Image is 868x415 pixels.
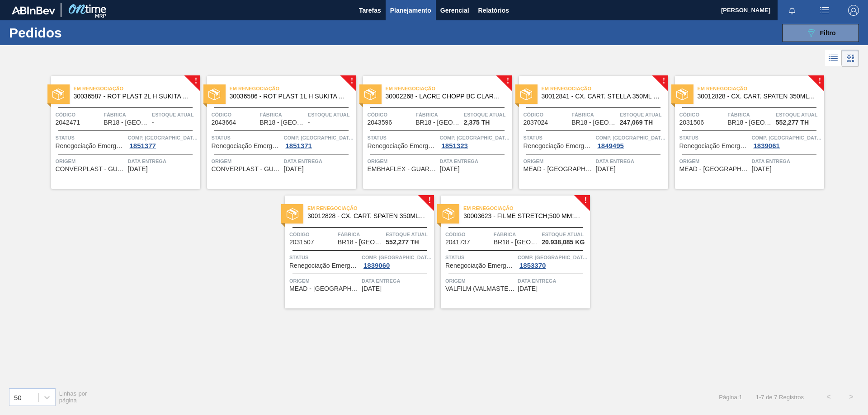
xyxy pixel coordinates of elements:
[14,393,22,401] div: 50
[284,133,354,149] a: Comp. [GEOGRAPHIC_DATA]1851371
[386,239,419,246] span: 552,277 TH
[338,230,384,239] span: Fábrica
[778,4,807,17] button: Notificações
[289,239,314,246] span: 2031507
[208,89,220,100] img: status
[212,133,282,142] span: Status
[440,142,470,149] div: 1851323
[518,253,588,269] a: Comp. [GEOGRAPHIC_DATA]1853370
[368,157,438,166] span: Origem
[230,84,356,93] span: Em Renegociação
[756,394,804,401] span: 1 - 7 de 7 Registros
[524,110,570,119] span: Código
[518,276,588,285] span: Data Entrega
[518,253,588,262] span: Comp. Carga
[698,84,824,93] span: Em Renegociação
[776,110,822,119] span: Estoque atual
[596,142,626,149] div: 1849495
[356,76,512,189] a: !statusEm Renegociação30002268 - LACRE CHOPP BC CLARO AF IN65Código2043596FábricaBR18 - [GEOGRAPH...
[386,93,505,100] span: 30002268 - LACRE CHOPP BC CLARO AF IN65
[338,239,383,246] span: BR18 - Pernambuco
[494,230,540,239] span: Fábrica
[308,119,310,126] span: -
[596,133,666,142] span: Comp. Carga
[445,276,515,285] span: Origem
[752,133,822,142] span: Comp. Carga
[679,110,726,119] span: Código
[668,76,824,189] a: !statusEm Renegociação30012828 - CX. CART. SPATEN 350ML C12 429Código2031506FábricaBR18 - [GEOGRA...
[307,213,427,219] span: 30012828 - CX. CART. SPATEN 350ML C12 429
[524,143,594,149] span: Renegociação Emergencial de Pedido
[56,143,126,149] span: Renegociação Emergencial de Pedido
[620,119,653,126] span: 247,069 TH
[200,76,356,189] a: !statusEm Renegociação30036586 - ROT PLAST 1L H SUKITA NIV25Código2043664FábricaBR18 - [GEOGRAPHI...
[284,166,304,173] span: 30/10/2025
[676,89,688,100] img: status
[820,29,836,37] span: Filtro
[362,285,382,292] span: 12/11/2025
[212,157,282,166] span: Origem
[679,143,750,149] span: Renegociação Emergencial de Pedido
[368,110,414,119] span: Código
[52,89,64,100] img: status
[390,5,431,16] span: Planejamento
[212,166,282,173] span: CONVERPLAST - GUARULHOS (SP)
[212,119,236,126] span: 2043664
[819,5,830,16] img: userActions
[596,157,666,166] span: Data Entrega
[719,394,742,401] span: Página : 1
[440,157,510,166] span: Data Entrega
[752,157,822,166] span: Data Entrega
[289,285,359,292] span: MEAD - SÃO PAULO (SP)
[128,166,148,173] span: 30/10/2025
[308,110,354,119] span: Estoque atual
[571,110,618,119] span: Fábrica
[56,133,126,142] span: Status
[752,166,772,173] span: 12/11/2025
[524,119,548,126] span: 2037024
[440,133,510,149] a: Comp. [GEOGRAPHIC_DATA]1851323
[56,110,102,119] span: Código
[104,119,149,126] span: BR18 - Pernambuco
[59,390,87,404] span: Linhas por página
[440,133,510,142] span: Comp. Carga
[284,133,354,142] span: Comp. Carga
[362,253,432,269] a: Comp. [GEOGRAPHIC_DATA]1839060
[128,133,198,142] span: Comp. Carga
[542,84,668,93] span: Em Renegociação
[494,239,539,246] span: BR18 - Pernambuco
[848,5,859,16] img: Logout
[620,110,666,119] span: Estoque atual
[445,230,491,239] span: Código
[443,208,454,220] img: status
[230,93,349,100] span: 30036586 - ROT PLAST 1L H SUKITA NIV25
[825,50,842,67] div: Visão em Lista
[445,285,515,292] span: VALFILM (VALMASTER) - MANAUS (AM)
[415,119,461,126] span: BR18 - Pernambuco
[362,262,392,269] div: 1839060
[289,276,359,285] span: Origem
[278,196,434,308] a: !statusEm Renegociação30012828 - CX. CART. SPATEN 350ML C12 429Código2031507FábricaBR18 - [GEOGRA...
[386,230,432,239] span: Estoque atual
[284,142,314,149] div: 1851371
[359,5,381,16] span: Tarefas
[287,208,298,220] img: status
[524,166,594,173] span: MEAD - SÃO PAULO (SP)
[445,262,515,269] span: Renegociação Emergencial de Pedido
[463,204,590,213] span: Em Renegociação
[434,196,590,308] a: !statusEm Renegociação30003623 - FILME STRETCH;500 MM;23 MICRA;;HISTRETCHCódigo2041737FábricaBR18...
[259,110,306,119] span: Fábrica
[362,253,432,262] span: Comp. Carga
[128,133,198,149] a: Comp. [GEOGRAPHIC_DATA]1851377
[679,166,750,173] span: MEAD - SÃO PAULO (SP)
[518,262,547,269] div: 1853370
[152,119,154,126] span: -
[727,119,773,126] span: BR18 - Pernambuco
[362,276,432,285] span: Data Entrega
[542,93,661,100] span: 30012841 - CX. CART. STELLA 350ML SLK C8 429
[368,166,438,173] span: EMBHAFLEX - GUARULHOS (SP)
[289,253,359,262] span: Status
[542,239,585,246] span: 20.938,085 KG
[212,110,258,119] span: Código
[596,166,616,173] span: 07/11/2025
